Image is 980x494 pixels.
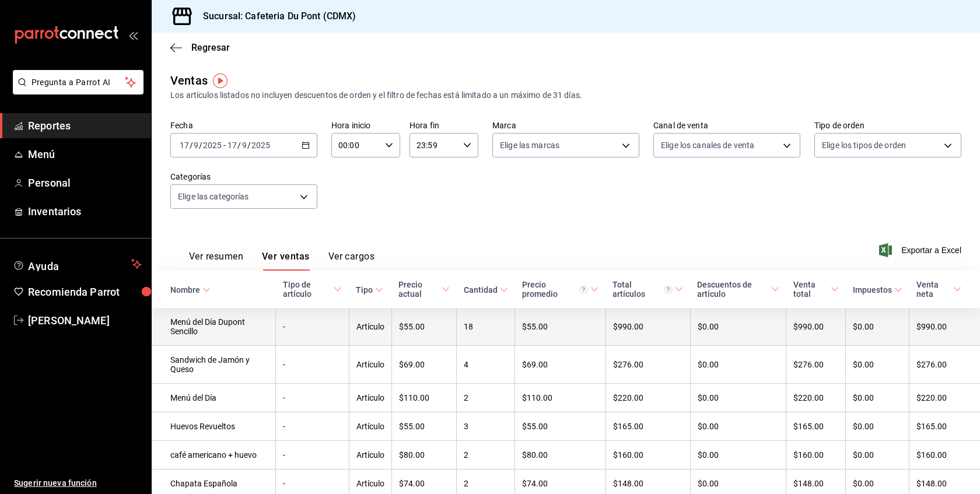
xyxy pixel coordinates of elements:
[237,141,241,150] span: /
[605,412,690,441] td: $165.00
[170,285,200,295] div: Nombre
[170,89,961,101] div: Los artículos listados no incluyen descuentos de orden y el filtro de fechas está limitado a un m...
[152,308,276,346] td: Menú del Día Dupont Sencillo
[28,257,127,271] span: Ayuda
[605,308,690,346] td: $990.00
[909,441,980,470] td: $160.00
[457,412,515,441] td: 3
[128,30,138,40] button: open_drawer_menu
[276,308,349,346] td: -
[251,141,271,150] input: ----
[909,308,980,346] td: $990.00
[605,346,690,384] td: $276.00
[170,173,317,181] label: Categorías
[178,191,249,202] span: Elige las categorías
[916,280,951,299] div: Venta neta
[170,72,208,89] div: Ventas
[223,141,226,150] span: -
[690,308,786,346] td: $0.00
[193,141,199,150] input: --
[457,308,515,346] td: 18
[690,346,786,384] td: $0.00
[605,384,690,412] td: $220.00
[853,285,902,295] span: Impuestos
[276,384,349,412] td: -
[349,384,391,412] td: Artículo
[170,42,230,53] button: Regresar
[349,412,391,441] td: Artículo
[349,308,391,346] td: Artículo
[190,141,193,150] span: /
[349,346,391,384] td: Artículo
[28,284,142,300] span: Recomienda Parrot
[189,251,243,271] button: Ver resumen
[786,346,846,384] td: $276.00
[846,346,909,384] td: $0.00
[331,121,400,129] label: Hora inicio
[328,251,375,271] button: Ver cargos
[152,346,276,384] td: Sandwich de Jamón y Queso
[697,280,779,299] span: Descuentos de artículo
[853,285,892,295] div: Impuestos
[227,141,237,150] input: --
[32,76,125,89] span: Pregunta a Parrot AI
[14,477,142,489] span: Sugerir nueva función
[28,175,142,191] span: Personal
[500,139,559,151] span: Elige las marcas
[28,146,142,162] span: Menú
[28,204,142,219] span: Inventarios
[515,412,605,441] td: $55.00
[391,441,457,470] td: $80.00
[170,121,317,129] label: Fecha
[515,441,605,470] td: $80.00
[213,73,228,88] img: Tooltip marker
[409,121,478,129] label: Hora fin
[786,308,846,346] td: $990.00
[690,384,786,412] td: $0.00
[283,280,342,299] span: Tipo de artículo
[786,384,846,412] td: $220.00
[653,121,800,129] label: Canal de venta
[846,384,909,412] td: $0.00
[909,412,980,441] td: $165.00
[152,384,276,412] td: Menú del Día
[356,285,383,295] span: Tipo
[661,139,754,151] span: Elige los canales de venta
[522,280,588,299] div: Precio promedio
[690,412,786,441] td: $0.00
[28,313,142,328] span: [PERSON_NAME]
[793,280,839,299] span: Venta total
[391,346,457,384] td: $69.00
[846,441,909,470] td: $0.00
[398,280,439,299] div: Precio actual
[276,346,349,384] td: -
[515,346,605,384] td: $69.00
[515,384,605,412] td: $110.00
[697,280,768,299] div: Descuentos de artículo
[349,441,391,470] td: Artículo
[152,441,276,470] td: café americano + huevo
[170,285,211,295] span: Nombre
[247,141,251,150] span: /
[356,285,373,295] div: Tipo
[664,285,673,294] svg: El total artículos considera cambios de precios en los artículos así como costos adicionales por ...
[786,441,846,470] td: $160.00
[152,412,276,441] td: Huevos Revueltos
[13,70,143,94] button: Pregunta a Parrot AI
[283,280,331,299] div: Tipo de artículo
[398,280,450,299] span: Precio actual
[189,251,374,271] div: navigation tabs
[28,118,142,134] span: Reportes
[262,251,310,271] button: Ver ventas
[814,121,961,129] label: Tipo de orden
[242,141,247,150] input: --
[199,141,202,150] span: /
[846,412,909,441] td: $0.00
[605,441,690,470] td: $160.00
[457,441,515,470] td: 2
[909,384,980,412] td: $220.00
[881,243,961,257] span: Exportar a Excel
[522,280,598,299] span: Precio promedio
[909,346,980,384] td: $276.00
[179,141,190,150] input: --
